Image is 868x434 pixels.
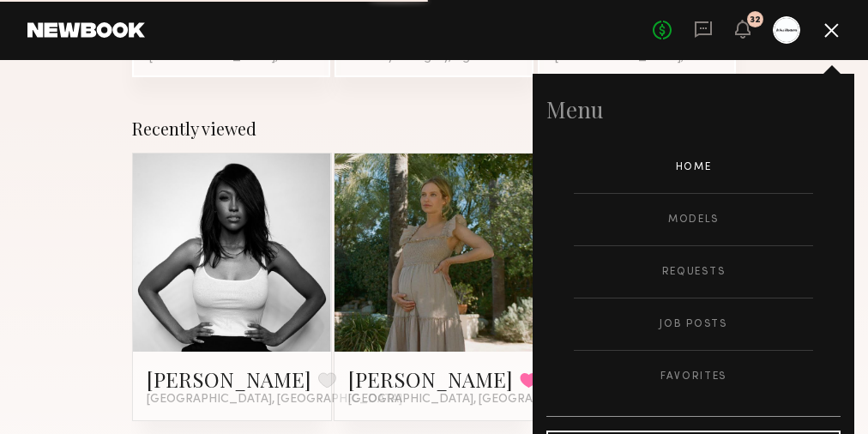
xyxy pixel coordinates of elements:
span: [GEOGRAPHIC_DATA], [GEOGRAPHIC_DATA] [348,393,604,407]
div: Recently viewed [132,118,736,139]
div: 32 [750,15,761,25]
a: Job Posts [574,298,813,350]
a: [PERSON_NAME] [147,365,311,393]
a: Requests [574,246,813,298]
a: Favorites [574,351,813,402]
a: Home [574,142,813,193]
span: [GEOGRAPHIC_DATA], [GEOGRAPHIC_DATA] [147,393,402,407]
a: [PERSON_NAME] [348,365,513,393]
a: Models [574,194,813,245]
